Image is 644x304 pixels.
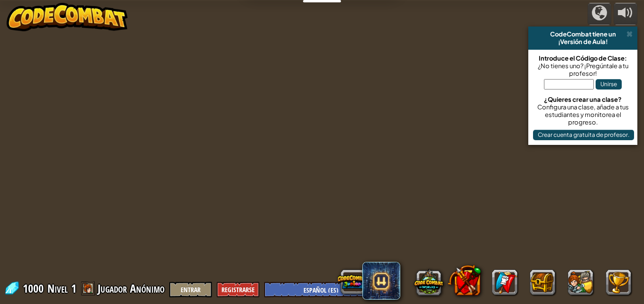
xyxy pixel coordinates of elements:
img: CodeCombat - Learn how to code by playing a game [7,3,128,31]
span: Jugador Anónimo [98,281,165,296]
div: ¿No tienes uno? ¡Pregúntale a tu profesor! [533,62,633,77]
div: ¿Quieres crear una clase? [533,96,633,103]
div: Configura una clase, añade a tus estudiantes y monitorea el progreso. [533,103,633,126]
span: Nivel [47,281,68,296]
button: Crear cuenta gratuita de profesor. [533,130,634,140]
button: Registrarse [217,282,259,297]
span: 1000 [23,281,46,296]
div: CodeCombat tiene un [532,30,634,38]
button: Campañas [588,3,611,25]
button: Entrar [169,282,212,297]
button: Unirse [596,79,622,89]
div: ¡Versión de Aula! [532,38,634,45]
button: Ajustar volúmen [614,3,637,25]
span: 1 [71,281,76,296]
div: Introduce el Código de Clase: [533,54,633,62]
